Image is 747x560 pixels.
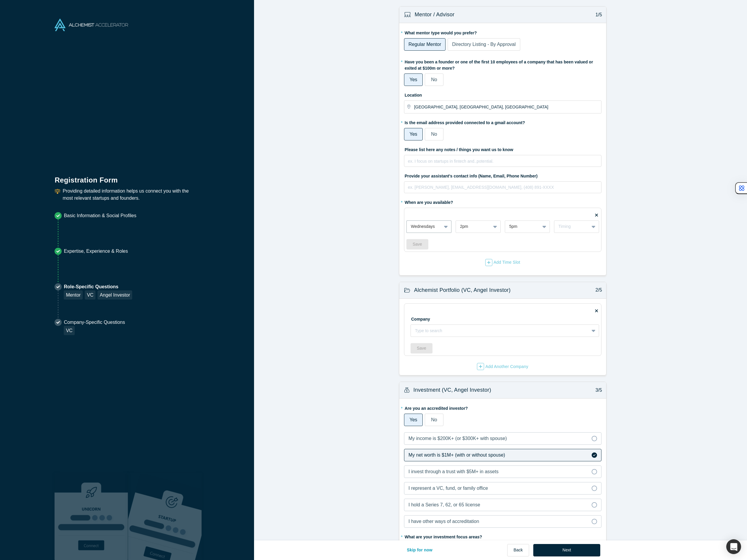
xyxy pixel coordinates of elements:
label: Location [404,90,601,98]
span: No [431,417,437,422]
div: Add Another Company [477,363,528,370]
div: Mentor [64,290,83,300]
input: Enter a location [414,101,601,113]
div: VC [85,290,95,300]
p: 1/5 [592,11,602,18]
div: Add Time Slot [485,259,520,266]
p: Role-Specific Questions [64,283,132,290]
button: Save [411,343,432,353]
label: What are your investment focus areas? [404,532,601,540]
img: Robust Technologies [55,473,128,560]
span: Yes [409,417,417,422]
p: 3/5 [592,387,602,394]
span: Directory Listing - By Approval [452,42,515,47]
img: Alchemist Accelerator Logo [55,19,128,31]
label: Provide your assistant's contact info (Name, Email, Phone Number) [404,171,601,179]
p: Basic Information & Social Profiles [64,212,136,219]
span: Yes [409,77,417,82]
p: Expertise, Experience & Roles [64,248,128,255]
label: Are you an accredited investor? [404,403,601,412]
button: Add Time Slot [485,259,521,266]
p: Providing detailed information helps us connect you with the most relevant startups and founders. [63,188,199,202]
span: My income is $200K+ (or $300K+ with spouse) [408,436,507,441]
img: Prism AI [128,473,202,560]
label: Is the email address provided connected to a gmail account? [404,118,601,126]
div: rdw-wrapper [404,181,601,193]
div: rdw-editor [408,183,598,195]
button: Back [507,544,529,556]
div: Angel Investor [98,290,132,300]
h3: Alchemist Portfolio [414,286,511,294]
button: Save [406,239,428,249]
label: Have you been a founder or one of the first 10 employees of a company that has been valued or exi... [404,57,601,71]
span: My net worth is $1M+ (with or without spouse) [408,452,505,457]
span: I hold a Series 7, 62, or 65 license [408,502,480,507]
button: Skip for now [400,544,439,556]
span: I have other ways of accreditation [408,519,479,524]
span: I invest through a trust with $5M+ in assets [408,469,499,474]
div: rdw-editor [408,157,598,169]
span: Yes [409,132,417,137]
button: Next [533,544,601,556]
div: VC [64,326,74,335]
span: I represent a VC, fund, or family office [408,486,488,491]
p: 2/5 [592,287,602,294]
h3: Investment [413,386,491,394]
label: When are you available? [404,197,453,206]
span: Regular Mentor [408,42,441,47]
p: Company-Specific Questions [64,319,125,326]
button: Add Another Company [477,363,529,370]
span: No [431,77,437,82]
span: No [431,132,437,137]
span: (VC, Angel Investor) [442,387,491,393]
label: Please list here any notes / things you want us to know [404,145,601,153]
label: Company [411,314,444,322]
label: What mentor type would you prefer? [404,28,601,36]
div: rdw-wrapper [404,155,601,167]
h3: Mentor / Advisor [415,11,454,19]
div: Timing [558,223,585,230]
h1: Registration Form [55,169,199,185]
span: (VC, Angel Investor) [461,287,510,293]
